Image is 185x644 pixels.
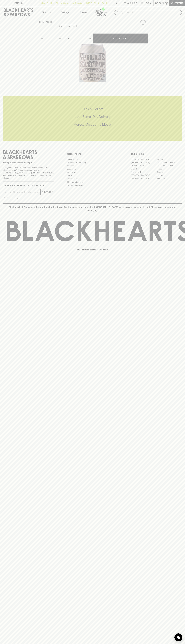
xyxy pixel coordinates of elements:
[3,114,182,119] h5: Uber Same-Day Delivery
[65,36,92,41] div: Can
[121,10,180,15] input: Try "Pinot noir"
[131,152,182,156] p: OUR STORES
[61,11,69,14] p: Tastings
[74,6,93,18] a: Stores
[156,158,182,161] a: Braddon
[93,34,148,43] button: ADD TO CART
[56,6,74,18] a: Tastings
[3,122,182,127] h5: Across Melbourne Metro
[39,21,45,23] a: HOME
[67,164,118,167] a: Careers
[42,191,53,194] p: SUBSCRIBE
[156,167,182,170] a: Fitzroy
[67,152,118,156] p: OTHER AREAS
[3,166,54,179] p: It is against the law to sell or supply alcohol to, or to obtain alcohol on behalf of a person un...
[14,2,23,5] p: FIND US
[66,37,70,40] p: Can
[3,161,54,164] p: Sibling owned and run since [DATE]
[131,164,156,167] a: Brunswick West
[47,21,53,23] a: SHOP
[67,184,118,187] a: Terms & Conditions
[67,180,118,184] a: Shipping Information
[156,164,182,167] a: [GEOGRAPHIC_DATA]
[5,206,180,212] p: Blackhearts & Sparrows acknowledges the traditional Custodians of land throughout [GEOGRAPHIC_DAT...
[131,177,156,180] a: [GEOGRAPHIC_DATA]
[156,170,182,174] a: Geelong
[67,177,118,180] a: Privacy Policy
[113,37,127,40] p: ADD TO CART
[131,161,156,164] a: [GEOGRAPHIC_DATA]
[3,184,54,187] p: Subscribe to The Blackhearts Newsletter
[37,6,56,18] button: Shop
[67,158,118,161] a: Bottle Drop FAQ's
[166,2,167,4] p: 0
[29,172,53,174] strong: Liquor License #32064953
[131,158,156,161] a: [GEOGRAPHIC_DATA]
[127,2,137,5] p: Wishlist
[67,174,118,177] a: FAQ's
[3,96,182,141] div: Call to action block
[177,636,180,639] img: bubble-icon
[171,2,183,5] p: Checkout
[59,25,77,28] button: Add to wishlist
[131,170,156,174] a: Fitzroy North
[37,27,148,82] img: 51495.png
[3,197,54,199] p: We will never spam you
[80,11,87,14] p: Stores
[156,161,182,164] a: [GEOGRAPHIC_DATA]
[155,2,162,5] p: $0.00
[131,174,156,177] a: [GEOGRAPHIC_DATA]
[145,2,151,5] p: Login
[67,161,118,164] a: Business & Bulk Gifting
[156,177,182,180] a: Thornbury
[41,189,54,195] button: SUBSCRIBE
[131,167,156,170] a: Elwood
[42,11,47,14] p: Shop
[5,190,40,194] input: e.g. jane@blackheartsandsparrows.com.au
[67,167,118,171] a: Contact Us
[156,174,182,177] a: Prahran
[139,19,147,26] button: Add to wishlist
[3,107,182,111] h5: Click & Collect
[67,171,118,174] a: Gift Cards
